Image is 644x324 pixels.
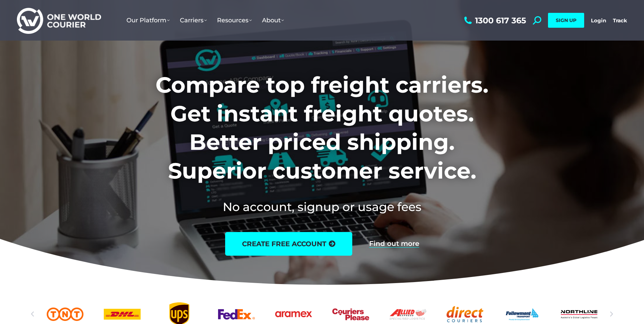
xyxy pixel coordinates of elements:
a: create free account [225,232,352,256]
img: One World Courier [17,7,101,34]
span: SIGN UP [556,17,576,23]
a: Login [591,17,606,24]
span: Carriers [180,17,207,24]
a: About [257,10,289,31]
span: Our Platform [126,17,170,24]
a: Resources [212,10,257,31]
h2: No account, signup or usage fees [111,199,533,215]
span: Resources [217,17,252,24]
span: About [262,17,284,24]
h1: Compare top freight carriers. Get instant freight quotes. Better priced shipping. Superior custom... [111,71,533,185]
a: 1300 617 365 [462,16,526,25]
a: Find out more [369,240,419,248]
a: Track [613,17,627,24]
a: Our Platform [121,10,175,31]
a: SIGN UP [548,13,584,28]
a: Carriers [175,10,212,31]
